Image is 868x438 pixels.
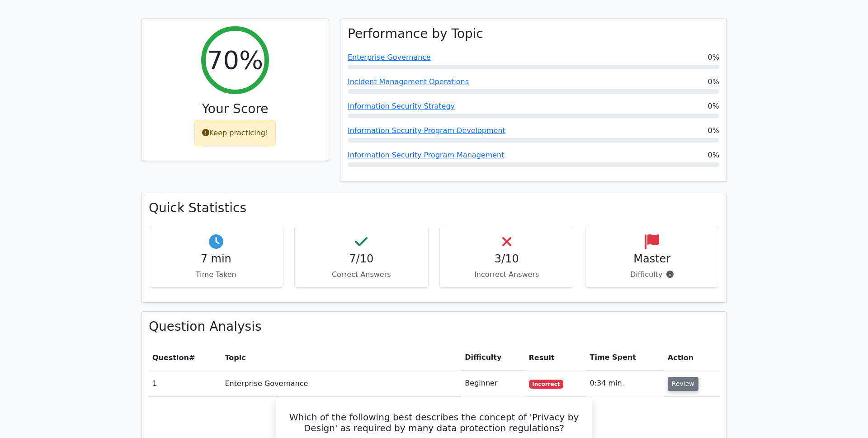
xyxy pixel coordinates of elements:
[194,120,276,146] div: Keep practicing!
[447,269,566,280] p: Incorrect Answers
[461,345,525,371] th: Difficulty
[708,101,719,112] span: 0%
[156,269,276,280] p: Time Taken
[149,319,719,334] h3: Question Analysis
[461,371,525,396] td: Beginner
[664,345,719,371] th: Action
[302,252,421,266] h4: 7/10
[447,252,566,266] h4: 3/10
[156,252,276,266] h4: 7 min
[348,126,505,135] a: Information Security Program Development
[302,269,421,280] p: Correct Answers
[586,371,664,396] td: 0:34 min.
[525,345,586,371] th: Result
[207,45,263,75] h2: 70%
[152,353,189,362] span: Question
[348,53,431,62] a: Enterprise Governance
[708,125,719,136] span: 0%
[708,52,719,63] span: 0%
[149,345,221,371] th: #
[593,252,712,266] h4: Master
[287,412,581,433] h5: Which of the following best describes the concept of 'Privacy by Design' as required by many data...
[348,151,504,159] a: Information Security Program Management
[149,371,221,396] td: 1
[708,150,719,161] span: 0%
[348,77,469,86] a: Incident Management Operations
[149,101,321,117] h3: Your Score
[149,200,719,216] h3: Quick Statistics
[348,26,483,42] h3: Performance by Topic
[593,269,712,280] p: Difficulty
[221,371,461,396] td: Enterprise Governance
[586,345,664,371] th: Time Spent
[348,102,455,110] a: Information Security Strategy
[708,76,719,87] span: 0%
[221,345,461,371] th: Topic
[529,380,564,389] span: Incorrect
[668,377,698,391] button: Review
